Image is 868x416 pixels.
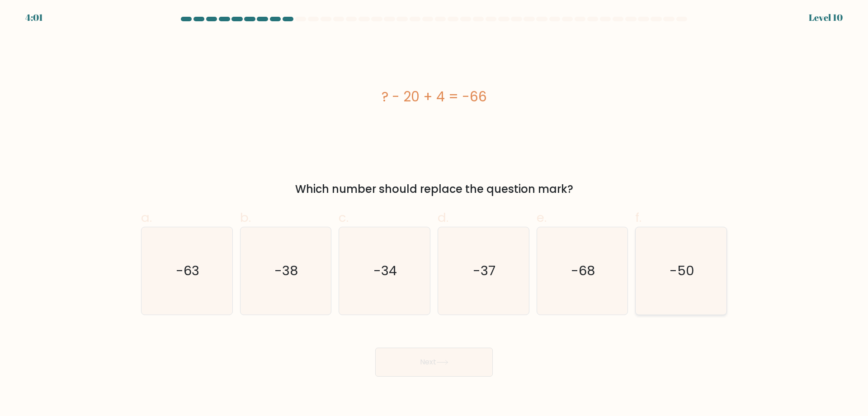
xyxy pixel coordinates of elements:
[537,209,547,226] span: e.
[176,262,199,280] text: -63
[374,262,397,280] text: -34
[275,262,298,280] text: -38
[375,348,493,377] button: Next
[670,262,694,280] text: -50
[146,181,722,197] div: Which number should replace the question mark?
[809,11,843,24] div: Level 10
[141,86,727,107] div: ? - 20 + 4 = -66
[25,11,43,24] div: 4:01
[141,209,152,226] span: a.
[571,262,595,280] text: -68
[438,209,448,226] span: d.
[635,209,642,226] span: f.
[339,209,349,226] span: c.
[473,262,495,280] text: -37
[240,209,251,226] span: b.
